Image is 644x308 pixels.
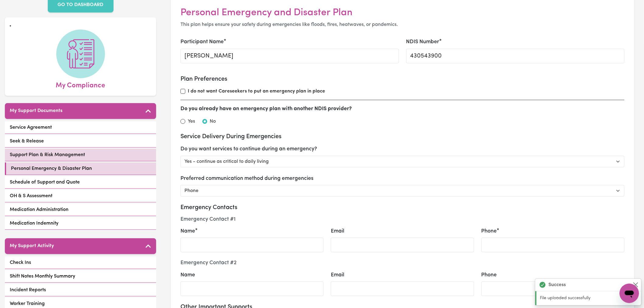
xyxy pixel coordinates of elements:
[5,238,156,254] button: My Support Activity
[10,108,62,114] h5: My Support Documents
[620,284,639,303] iframe: Button to launch messaging window
[56,78,105,91] span: My Compliance
[10,286,46,294] span: Incident Reports
[180,145,317,153] label: Do you want services to continue during an emergency?
[5,257,156,269] a: Check Ins
[5,270,156,283] a: Shift Notes Monthly Summary
[5,204,156,216] a: Medication Administration
[210,118,216,125] label: No
[5,103,156,119] button: My Support Documents
[5,135,156,148] a: Seek & Release
[481,271,497,279] label: Phone
[10,179,80,186] span: Schedule of Support and Quote
[5,217,156,230] a: Medication Indemnity
[180,21,625,28] p: This plan helps ensure your safety during emergencies like floods, fires, heatwaves, or pandemics.
[10,192,52,200] span: OH & S Assessment
[180,260,625,266] h4: Emergency Contact # 2
[10,206,68,213] span: Medication Administration
[10,30,151,91] a: My Compliance
[540,295,638,302] p: File uploaded successfully
[188,89,325,94] strong: I do not want Careseekers to put an emergency plan in place
[10,273,75,280] span: Shift Notes Monthly Summary
[5,149,156,161] a: Support Plan & Risk Management
[10,259,31,266] span: Check Ins
[188,118,195,125] label: Yes
[10,124,52,131] span: Service Agreement
[406,38,439,46] label: NDIS Number
[10,220,58,227] span: Medication Indemnity
[180,75,625,83] h3: Plan Preferences
[481,227,497,235] label: Phone
[180,7,625,19] h2: Personal Emergency and Disaster Plan
[331,227,344,235] label: Email
[5,176,156,189] a: Schedule of Support and Quote
[5,163,156,175] a: Personal Emergency & Disaster Plan
[180,216,625,222] h4: Emergency Contact # 1
[5,121,156,134] a: Service Agreement
[180,204,625,211] h3: Emergency Contacts
[180,271,195,279] label: Name
[549,281,566,289] strong: Success
[180,227,195,235] label: Name
[10,138,44,145] span: Seek & Release
[5,190,156,202] a: OH & S Assessment
[180,38,224,46] label: Participant Name
[331,271,344,279] label: Email
[180,133,625,140] h3: Service Delivery During Emergencies
[10,151,85,159] span: Support Plan & Risk Management
[180,105,352,113] label: Do you already have an emergency plan with another NDIS provider?
[11,165,92,172] span: Personal Emergency & Disaster Plan
[10,300,45,307] span: Worker Training
[5,284,156,296] a: Incident Reports
[10,243,54,249] h5: My Support Activity
[632,281,639,289] button: Close
[180,175,313,183] label: Preferred communication method during emergencies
